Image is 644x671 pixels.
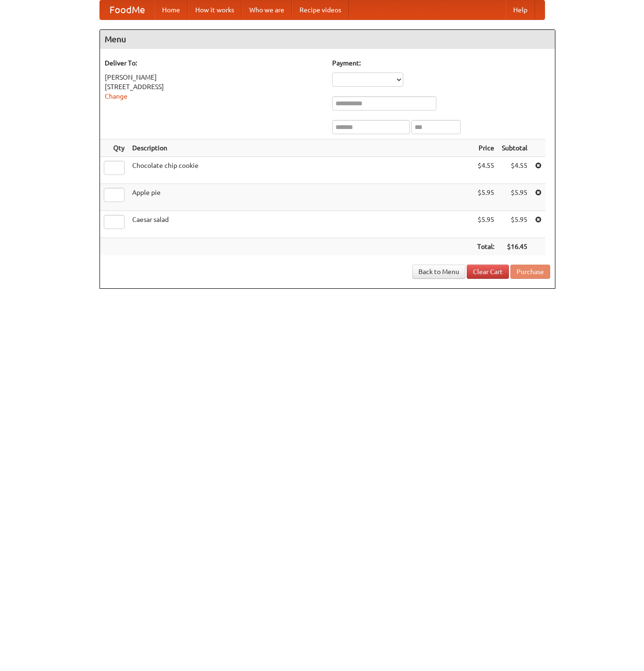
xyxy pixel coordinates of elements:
[128,184,473,211] td: Apple pie
[510,265,550,279] button: Purchase
[498,211,531,238] td: $5.95
[473,211,498,238] td: $5.95
[128,211,473,238] td: Caesar salad
[498,139,531,157] th: Subtotal
[242,0,292,19] a: Who we are
[498,157,531,184] td: $4.55
[128,157,473,184] td: Chocolate chip cookie
[467,265,509,279] a: Clear Cart
[188,0,242,19] a: How it works
[412,265,465,279] a: Back to Menu
[498,238,531,256] th: $16.45
[506,0,535,19] a: Help
[292,0,349,19] a: Recipe videos
[105,82,323,92] div: [STREET_ADDRESS]
[154,0,188,19] a: Home
[498,184,531,211] td: $5.95
[332,58,550,68] h5: Payment:
[473,139,498,157] th: Price
[473,238,498,256] th: Total:
[100,139,128,157] th: Qty
[105,92,127,100] a: Change
[105,58,323,68] h5: Deliver To:
[473,157,498,184] td: $4.55
[100,0,154,19] a: FoodMe
[128,139,473,157] th: Description
[473,184,498,211] td: $5.95
[105,73,323,82] div: [PERSON_NAME]
[100,30,555,49] h4: Menu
